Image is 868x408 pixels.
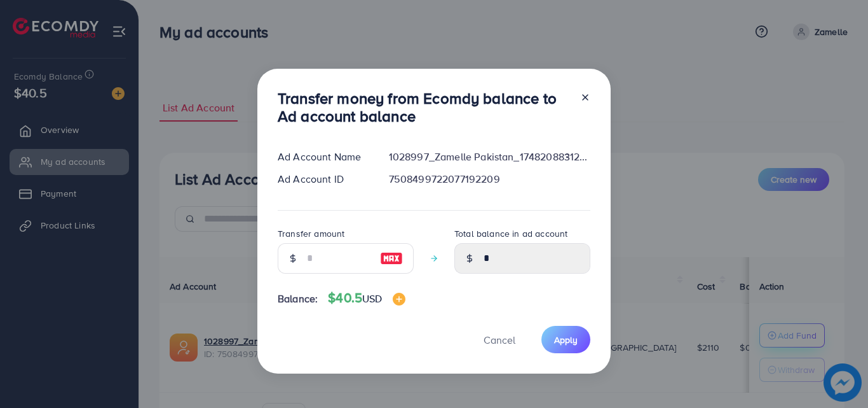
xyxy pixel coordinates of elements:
label: Total balance in ad account [454,227,567,240]
div: Ad Account Name [268,150,379,164]
img: image [380,251,403,266]
span: Apply [554,334,578,346]
img: image [393,293,405,306]
h4: $40.5 [328,290,405,306]
span: Cancel [484,333,515,347]
span: USD [362,292,382,306]
label: Transfer amount [278,227,344,240]
div: 1028997_Zamelle Pakistan_1748208831279 [379,150,600,164]
button: Apply [541,326,590,353]
h3: Transfer money from Ecomdy balance to Ad account balance [278,89,570,126]
div: 7508499722077192209 [379,172,600,186]
button: Cancel [468,326,531,353]
div: Ad Account ID [268,172,379,186]
span: Balance: [278,292,318,306]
